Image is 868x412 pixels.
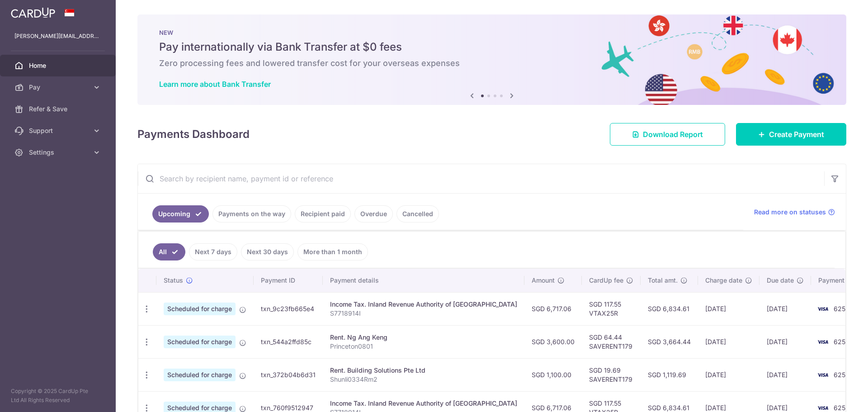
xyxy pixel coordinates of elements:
a: Learn more about Bank Transfer [159,80,271,89]
td: SGD 64.44 SAVERENT179 [582,325,641,358]
td: SGD 6,717.06 [524,292,582,325]
img: Bank Card [814,336,832,347]
div: Income Tax. Inland Revenue Authority of [GEOGRAPHIC_DATA] [330,399,517,408]
td: SGD 1,119.69 [641,358,698,391]
td: [DATE] [698,292,759,325]
span: Home [29,61,89,70]
span: Refer & Save [29,104,89,114]
a: Cancelled [396,205,439,223]
span: 6254 [834,404,849,412]
a: Create Payment [736,123,846,146]
a: Overdue [354,205,393,223]
span: 6254 [834,338,849,346]
img: Bank transfer banner [137,14,846,105]
span: Support [29,126,89,135]
span: Scheduled for charge [164,303,236,315]
td: [DATE] [698,358,759,391]
a: Download Report [610,123,725,146]
td: [DATE] [759,358,811,391]
img: CardUp [11,7,55,18]
p: S7718914I [330,309,517,318]
span: Due date [767,276,794,285]
div: Rent. Building Solutions Pte Ltd [330,366,517,375]
td: txn_372b04b6d31 [254,358,323,391]
h5: Pay internationally via Bank Transfer at $0 fees [159,40,825,54]
p: NEW [159,29,825,36]
a: Payments on the way [212,205,291,223]
td: SGD 19.69 SAVERENT179 [582,358,641,391]
span: Status [164,276,183,285]
td: txn_544a2ffd85c [254,325,323,358]
h4: Payments Dashboard [137,126,250,142]
td: SGD 3,600.00 [524,325,582,358]
a: Recipient paid [295,205,351,223]
input: Search by recipient name, payment id or reference [138,164,824,193]
div: Income Tax. Inland Revenue Authority of [GEOGRAPHIC_DATA] [330,300,517,309]
td: [DATE] [698,325,759,358]
p: Princeton0801 [330,342,517,351]
th: Payment details [323,269,524,292]
span: Create Payment [769,129,824,140]
span: Scheduled for charge [164,369,236,381]
span: Pay [29,83,89,92]
img: Bank Card [814,303,832,314]
img: Bank Card [814,369,832,380]
div: Rent. Ng Ang Keng [330,333,517,342]
span: Amount [532,276,555,285]
a: Read more on statuses [754,208,835,217]
td: SGD 3,664.44 [641,325,698,358]
span: Settings [29,148,89,157]
span: Download Report [643,129,703,140]
a: Upcoming [152,205,209,223]
td: [DATE] [759,292,811,325]
span: Scheduled for charge [164,336,236,348]
td: [DATE] [759,325,811,358]
a: Next 7 days [189,243,237,260]
td: SGD 1,100.00 [524,358,582,391]
td: txn_9c23fb665e4 [254,292,323,325]
p: [PERSON_NAME][EMAIL_ADDRESS][DOMAIN_NAME] [14,32,101,41]
td: SGD 6,834.61 [641,292,698,325]
td: SGD 117.55 VTAX25R [582,292,641,325]
span: Charge date [705,276,742,285]
th: Payment ID [254,269,323,292]
a: Next 30 days [241,243,294,260]
span: 6254 [834,305,849,313]
a: All [153,243,185,260]
h6: Zero processing fees and lowered transfer cost for your overseas expenses [159,58,825,69]
span: CardUp fee [589,276,623,285]
a: More than 1 month [297,243,368,260]
p: Shunli0334Rm2 [330,375,517,384]
span: 6254 [834,371,849,379]
span: Read more on statuses [754,208,826,217]
span: Total amt. [648,276,678,285]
